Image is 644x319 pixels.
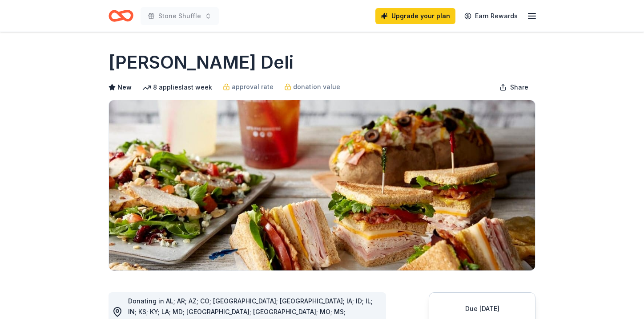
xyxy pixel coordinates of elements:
span: New [117,82,132,93]
span: Stone Shuffle [158,11,201,21]
span: Share [510,82,528,93]
div: Due [DATE] [440,303,524,314]
a: Upgrade your plan [375,8,455,24]
span: donation value [293,82,340,92]
a: donation value [284,82,340,92]
button: Share [492,78,535,96]
img: Image for McAlister's Deli [109,100,535,270]
span: approval rate [232,82,274,92]
a: Home [109,5,133,26]
h1: [PERSON_NAME] Deli [109,50,294,75]
button: Stone Shuffle [141,7,219,25]
div: 8 applies last week [142,82,212,93]
a: approval rate [223,82,274,92]
a: Earn Rewards [459,8,523,24]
